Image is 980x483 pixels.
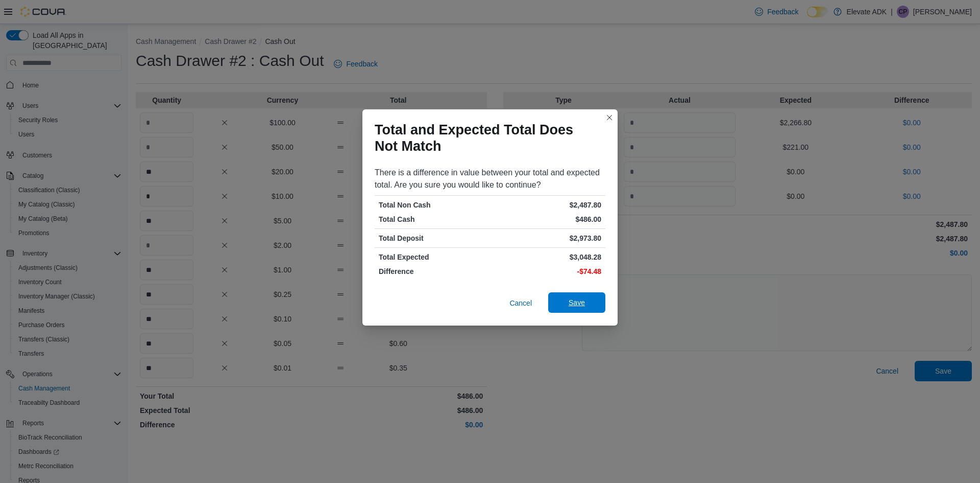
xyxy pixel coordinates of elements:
[492,266,601,277] p: -$74.48
[492,200,601,210] p: $2,487.80
[569,297,585,308] span: Save
[379,266,488,277] p: Difference
[603,111,616,124] button: Closes this modal window
[379,214,488,224] p: Total Cash
[548,292,605,313] button: Save
[509,298,532,308] span: Cancel
[492,214,601,224] p: $486.00
[375,122,597,154] h1: Total and Expected Total Does Not Match
[492,252,601,262] p: $3,048.28
[379,200,488,210] p: Total Non Cash
[505,293,536,313] button: Cancel
[375,167,605,191] div: There is a difference in value between your total and expected total. Are you sure you would like...
[492,233,601,243] p: $2,973.80
[379,233,488,243] p: Total Deposit
[379,252,488,262] p: Total Expected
